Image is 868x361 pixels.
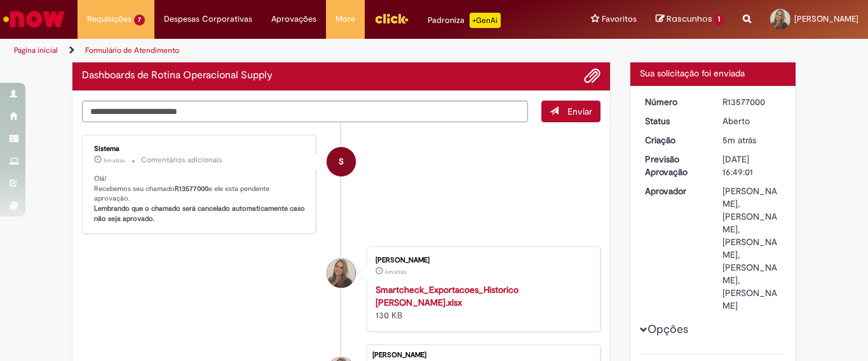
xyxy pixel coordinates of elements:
[10,39,569,62] ul: Trilhas de página
[104,157,125,164] time: 29/09/2025 13:49:16
[134,15,145,25] span: 7
[640,67,745,79] span: Sua solicitação foi enviada
[141,155,222,166] small: Comentários adicionais
[722,134,756,146] time: 29/09/2025 13:49:01
[82,101,528,122] textarea: Digite sua mensagem aqui...
[584,67,600,84] button: Adicionar anexos
[602,13,637,25] span: Favoritos
[635,96,714,108] dt: Número
[667,13,712,25] span: Rascunhos
[714,14,724,25] span: 1
[722,134,756,146] span: 5m atrás
[376,284,519,308] a: Smartcheck_Exportacoes_Historico [PERSON_NAME].xlsx
[722,153,782,178] div: [DATE] 16:49:01
[385,268,407,276] span: 6m atrás
[635,153,714,178] dt: Previsão Aprovação
[327,147,356,176] div: System
[336,13,355,25] span: More
[164,13,252,25] span: Despesas Corporativas
[470,13,501,28] p: +GenAi
[94,204,307,223] b: Lembrando que o chamado será cancelado automaticamente caso não seja aprovado.
[376,257,587,264] div: [PERSON_NAME]
[428,13,501,28] div: Padroniza
[635,115,714,127] dt: Status
[722,185,782,312] div: [PERSON_NAME], [PERSON_NAME], [PERSON_NAME], [PERSON_NAME], [PERSON_NAME]
[722,96,782,108] div: R13577000
[635,134,714,146] dt: Criação
[104,157,125,164] span: 5m atrás
[1,6,67,32] img: ServiceNow
[794,13,858,24] span: [PERSON_NAME]
[541,101,600,122] button: Enviar
[327,258,356,288] div: Viviane Fernandes Da Silva
[87,13,132,25] span: Requisições
[722,115,782,127] div: Aberto
[85,45,179,55] a: Formulário de Atendimento
[94,174,306,224] p: Olá! Recebemos seu chamado e ele esta pendente aprovação.
[94,145,306,153] div: Sistema
[372,351,593,359] div: [PERSON_NAME]
[82,70,273,81] h2: Dashboards de Rotina Operacional Supply Histórico de tíquete
[339,146,344,177] span: S
[567,106,592,117] span: Enviar
[722,134,782,146] div: 29/09/2025 13:49:01
[385,268,407,276] time: 29/09/2025 13:47:34
[656,13,724,25] a: Rascunhos
[175,184,208,194] b: R13577000
[14,45,58,55] a: Página inicial
[376,283,587,322] div: 130 KB
[635,185,714,197] dt: Aprovador
[374,9,409,28] img: click_logo_yellow_360x200.png
[271,13,316,25] span: Aprovações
